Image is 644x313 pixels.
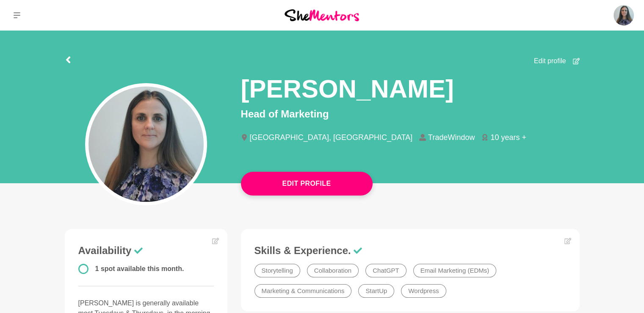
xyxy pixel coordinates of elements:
[241,172,373,196] button: Edit Profile
[534,56,566,66] span: Edit profile
[481,134,533,141] li: 10 years +
[78,244,214,257] h3: Availability
[614,5,634,25] img: Alison Renwick
[285,9,359,21] img: She Mentors Logo
[254,244,566,257] h3: Skills & Experience.
[419,134,481,141] li: TradeWindow
[241,134,420,141] li: [GEOGRAPHIC_DATA], [GEOGRAPHIC_DATA]
[241,73,454,105] h1: [PERSON_NAME]
[241,106,580,122] p: Head of Marketing
[95,265,184,272] span: 1 spot available this month.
